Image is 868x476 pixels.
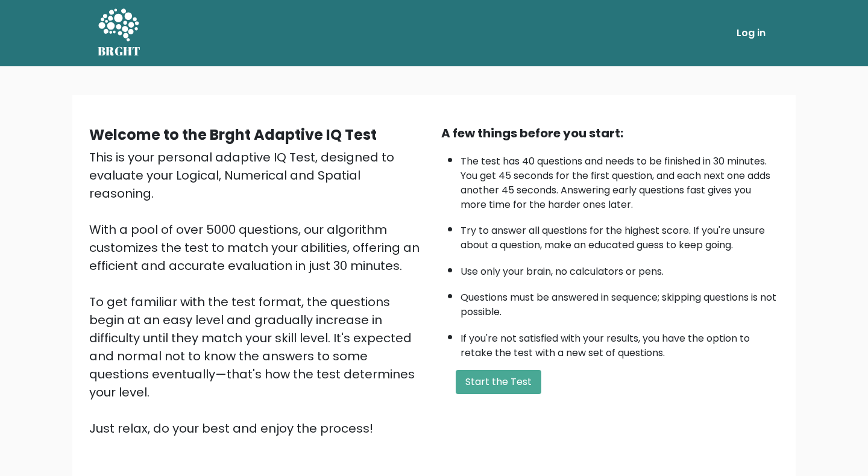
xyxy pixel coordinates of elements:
b: Welcome to the Brght Adaptive IQ Test [89,125,377,145]
a: Log in [732,21,770,45]
li: If you're not satisfied with your results, you have the option to retake the test with a new set ... [461,325,779,360]
li: The test has 40 questions and needs to be finished in 30 minutes. You get 45 seconds for the firs... [461,148,779,212]
h5: BRGHT [98,44,141,58]
div: This is your personal adaptive IQ Test, designed to evaluate your Logical, Numerical and Spatial ... [89,148,427,437]
li: Use only your brain, no calculators or pens. [461,258,779,279]
li: Questions must be answered in sequence; skipping questions is not possible. [461,284,779,319]
a: BRGHT [98,5,141,61]
li: Try to answer all questions for the highest score. If you're unsure about a question, make an edu... [461,218,779,252]
button: Start the Test [456,370,541,394]
div: A few things before you start: [441,124,779,142]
